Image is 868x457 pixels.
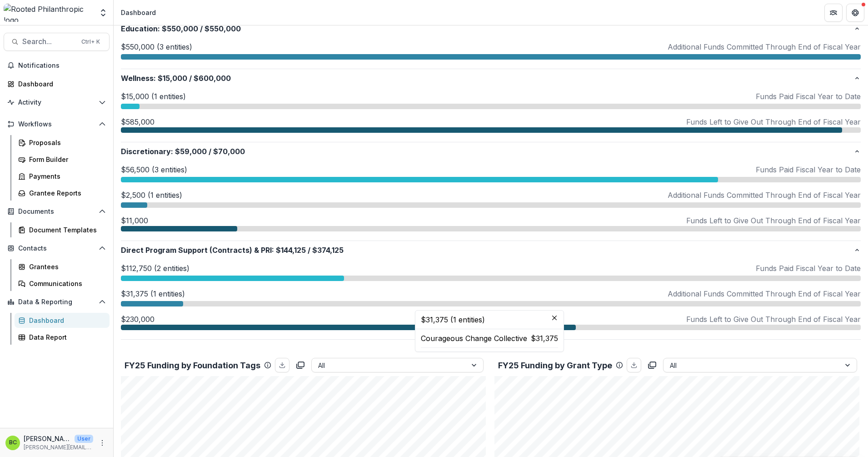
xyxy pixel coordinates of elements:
[29,262,102,271] div: Grantees
[121,146,853,157] p: Discretionary : $70,000
[29,171,102,181] div: Payments
[121,245,853,256] p: Direct Program Support (Contracts) & PRI : $374,125
[121,69,861,87] button: Wellness:$15,000/$600,000
[756,164,861,175] p: Funds Paid Fiscal Year to Date
[846,4,864,22] button: Get Help
[121,161,861,241] div: Discretionary:$59,000/$70,000
[18,245,95,252] span: Contacts
[75,435,93,443] p: User
[121,20,861,38] button: Education:$550,000/$550,000
[15,152,110,167] a: Form Builder
[29,225,102,235] div: Document Templates
[15,169,110,184] a: Payments
[158,73,187,84] span: $15,000
[121,8,156,17] div: Dashboard
[4,204,110,219] button: Open Documents
[121,164,187,175] p: $56,500 (3 entities)
[668,288,861,299] p: Additional Funds Committed Through End of Fiscal Year
[531,333,558,344] p: $31,375
[4,295,110,309] button: Open Data & Reporting
[421,333,527,344] p: Courageous Change Collective
[121,38,861,69] div: Education:$550,000/$550,000
[275,358,289,372] button: download
[29,279,102,288] div: Communications
[756,263,861,274] p: Funds Paid Fiscal Year to Date
[18,121,95,128] span: Workflows
[80,37,102,47] div: Ctrl + K
[18,62,106,70] span: Notifications
[4,58,110,73] button: Notifications
[121,87,861,142] div: Wellness:$15,000/$600,000
[824,4,843,22] button: Partners
[4,33,110,51] button: Search...
[18,208,95,216] span: Documents
[686,116,861,127] p: Funds Left to Give Out Through End of Fiscal Year
[121,73,853,84] p: Wellness : $600,000
[121,215,148,226] p: $11,000
[276,245,306,256] span: $144,125
[498,359,612,372] p: FY25 Funding by Grant Type
[121,259,861,339] div: Direct Program Support (Contracts) & PRI:$144,125/$374,125
[627,358,641,372] button: download
[24,434,71,443] p: [PERSON_NAME]
[29,332,102,342] div: Data Report
[121,116,155,127] p: $585,000
[121,263,190,274] p: $112,750 (2 entities)
[29,188,102,198] div: Grantee Reports
[29,138,102,147] div: Proposals
[121,41,192,52] p: $550,000 (3 entities)
[549,312,560,323] button: Close
[15,259,110,274] a: Grantees
[686,215,861,226] p: Funds Left to Give Out Through End of Fiscal Year
[121,91,186,102] p: $15,000 (1 entities)
[97,437,108,448] button: More
[175,146,207,157] span: $59,000
[24,443,93,452] p: [PERSON_NAME][EMAIL_ADDRESS][DOMAIN_NAME]
[9,440,17,446] div: Betsy Currie
[15,186,110,201] a: Grantee Reports
[4,241,110,256] button: Open Contacts
[162,23,198,34] span: $550,000
[121,288,185,299] p: $31,375 (1 entities)
[4,117,110,131] button: Open Workflows
[29,316,102,325] div: Dashboard
[121,241,861,259] button: Direct Program Support (Contracts) & PRI:$144,125/$374,125
[668,41,861,52] p: Additional Funds Committed Through End of Fiscal Year
[117,6,160,19] nav: breadcrumb
[29,155,102,164] div: Form Builder
[18,79,102,89] div: Dashboard
[125,359,260,372] p: FY25 Funding by Foundation Tags
[4,4,93,22] img: Rooted Philanthropic logo
[645,358,659,372] button: copy to clipboard
[293,358,308,372] button: copy to clipboard
[15,330,110,345] a: Data Report
[18,99,95,106] span: Activity
[15,135,110,150] a: Proposals
[668,190,861,201] p: Additional Funds Committed Through End of Fiscal Year
[22,37,76,46] span: Search...
[4,76,110,91] a: Dashboard
[15,222,110,237] a: Document Templates
[209,146,211,157] span: /
[200,23,203,34] span: /
[189,73,192,84] span: /
[4,95,110,110] button: Open Activity
[18,298,95,306] span: Data & Reporting
[15,313,110,328] a: Dashboard
[308,245,310,256] span: /
[15,276,110,291] a: Communications
[121,190,182,201] p: $2,500 (1 entities)
[121,314,155,325] p: $230,000
[121,142,861,161] button: Discretionary:$59,000/$70,000
[97,4,110,22] button: Open entity switcher
[756,91,861,102] p: Funds Paid Fiscal Year to Date
[121,23,853,34] p: Education : $550,000
[686,314,861,325] p: Funds Left to Give Out Through End of Fiscal Year
[415,311,564,329] header: $31,375 (1 entities)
